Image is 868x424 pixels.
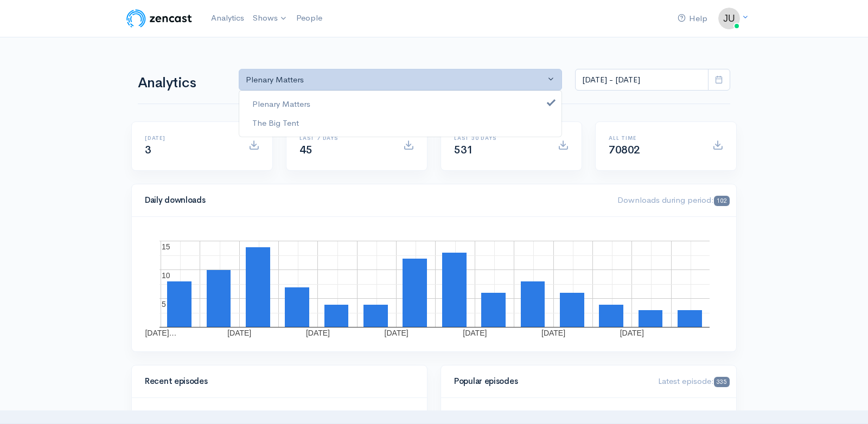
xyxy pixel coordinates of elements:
[609,135,699,141] h6: All time
[385,329,409,337] text: [DATE]
[714,377,730,387] span: 335
[454,143,473,157] span: 531
[248,7,292,30] a: Shows
[145,143,151,157] span: 3
[145,230,724,338] svg: A chart.
[252,117,299,129] span: The Big Tent
[239,69,562,91] button: Plenary Matters
[620,329,644,337] text: [DATE]
[162,271,170,280] text: 10
[145,329,176,337] text: [DATE]…
[306,329,330,337] text: [DATE]
[162,300,166,309] text: 5
[299,135,390,141] h6: Last 7 days
[145,135,235,141] h6: [DATE]
[463,329,487,337] text: [DATE]
[673,7,712,30] a: Help
[138,75,226,91] h1: Analytics
[609,143,640,157] span: 70802
[454,135,545,141] h6: Last 30 days
[617,195,730,205] span: Downloads during period:
[252,98,310,111] span: Plenary Matters
[714,196,730,206] span: 102
[145,196,604,205] h4: Daily downloads
[246,74,545,86] div: Plenary Matters
[162,242,170,251] text: 15
[718,8,740,29] img: ...
[207,7,248,30] a: Analytics
[575,69,709,91] input: analytics date range selector
[125,8,194,29] img: ZenCast Logo
[658,376,730,386] span: Latest episode:
[454,377,645,386] h4: Popular episodes
[541,329,565,337] text: [DATE]
[227,329,251,337] text: [DATE]
[292,7,327,30] a: People
[299,143,312,157] span: 45
[145,377,407,386] h4: Recent episodes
